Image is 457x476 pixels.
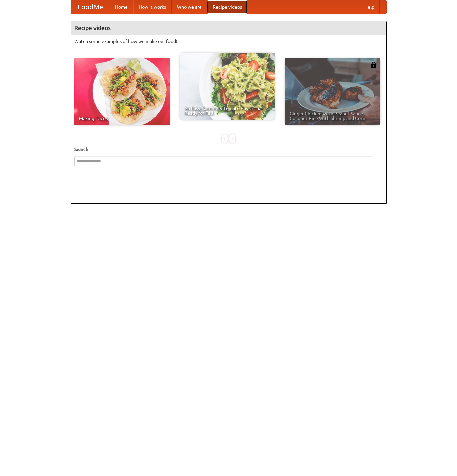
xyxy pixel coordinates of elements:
span: An Easy, Summery Tomato Pasta That's Ready for Fall [184,106,270,115]
h4: Recipe videos [71,21,386,35]
div: » [229,134,235,143]
a: An Easy, Summery Tomato Pasta That's Ready for Fall [180,53,275,120]
a: Making Tacos [74,58,170,125]
span: Making Tacos [79,116,165,121]
p: Watch some examples of how we make our food! [74,38,383,45]
a: Who we are [172,0,207,14]
a: Help [359,0,380,14]
a: How it works [133,0,172,14]
a: Home [110,0,133,14]
h5: Search [74,146,383,153]
a: FoodMe [71,0,110,14]
img: 483408.png [370,62,377,68]
div: « [222,134,228,143]
a: Recipe videos [207,0,247,14]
